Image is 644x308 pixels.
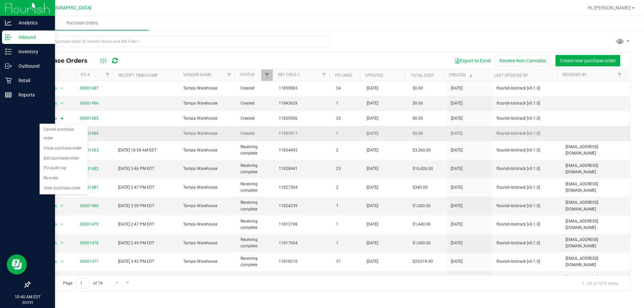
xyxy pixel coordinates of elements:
[58,201,66,211] span: select
[240,237,271,249] span: Receiving complete
[279,203,328,209] span: 11824239
[119,73,158,78] a: Receipt Timestamp
[102,69,113,81] a: Filter
[12,48,52,56] p: Inventory
[112,278,122,287] a: Go to the next page
[496,100,557,107] span: flourish-biotrack [v0.1.0]
[3,294,52,300] p: 10:40 AM EDT
[451,147,463,153] span: [DATE]
[367,221,378,228] span: [DATE]
[118,203,154,209] span: [DATE] 3:59 PM EDT
[451,240,463,246] span: [DATE]
[40,163,88,173] li: PO audit log
[183,184,232,191] span: Tampa Warehouse
[496,240,557,246] span: flourish-biotrack [v0.1.0]
[118,166,154,172] span: [DATE] 3:46 PM EDT
[123,278,133,287] a: Go to the last page
[413,203,431,209] span: $1,000.00
[562,72,587,77] a: Received By
[183,240,232,246] span: Tampa Warehouse
[494,73,528,78] a: Last Updated By
[367,147,378,153] span: [DATE]
[183,147,232,153] span: Tampa Warehouse
[496,147,557,153] span: flourish-biotrack [v0.1.0]
[118,184,154,191] span: [DATE] 2:47 PM EDT
[336,147,359,153] span: 2
[336,184,359,191] span: 2
[261,69,272,81] a: Filter
[413,147,431,153] span: $3,360.00
[336,100,359,107] span: 1
[451,100,463,107] span: [DATE]
[336,130,359,137] span: 1
[279,147,328,153] span: 11834493
[566,237,626,249] span: [EMAIL_ADDRESS][DOMAIN_NAME]
[7,254,27,274] iframe: Resource center
[336,115,359,122] span: 33
[279,166,328,172] span: 11828441
[413,240,431,246] span: $1,000.00
[58,99,66,108] span: select
[411,73,434,78] a: Total Cost
[279,100,328,107] span: 11843629
[5,91,12,98] inline-svg: Reports
[80,203,99,208] a: 00001480
[77,278,89,289] input: 1
[5,63,12,69] inline-svg: Outbound
[336,258,359,265] span: 37
[80,101,99,106] a: 00001486
[80,166,99,171] a: 00001482
[560,58,616,63] span: Create new purchase order
[118,221,154,228] span: [DATE] 2:47 PM EDT
[336,221,359,228] span: 1
[240,85,271,91] span: Created
[367,166,378,172] span: [DATE]
[183,72,211,77] a: Vendor Name
[240,100,271,107] span: Created
[413,115,423,122] span: $0.00
[46,5,92,11] span: [GEOGRAPHIC_DATA]
[413,221,431,228] span: $1,440.00
[40,173,88,183] li: Re-order
[80,185,99,190] a: 00001481
[240,274,271,287] span: Receiving complete
[336,166,359,172] span: 23
[566,274,626,287] span: [EMAIL_ADDRESS][DOMAIN_NAME]
[367,100,378,107] span: [DATE]
[451,85,463,91] span: [DATE]
[496,203,557,209] span: flourish-biotrack [v0.1.0]
[30,37,330,47] input: Search Purchase Order ID, Vendor Name and Ref Field 1
[451,166,463,172] span: [DATE]
[183,203,232,209] span: Tampa Warehouse
[496,184,557,191] span: flourish-biotrack [v0.1.0]
[16,16,149,30] a: Purchase Orders
[496,85,557,91] span: flourish-biotrack [v0.1.0]
[495,55,550,66] button: Receive Non-Cannabis
[451,115,463,122] span: [DATE]
[35,57,94,64] span: Purchase Orders
[496,166,557,172] span: flourish-biotrack [v0.1.0]
[451,130,463,137] span: [DATE]
[40,143,88,153] li: Close purchase order
[367,115,378,122] span: [DATE]
[496,115,557,122] span: flourish-biotrack [v0.1.0]
[588,5,631,10] span: Hi, [PERSON_NAME]!
[183,258,232,265] span: Tampa Warehouse
[413,85,423,91] span: $0.00
[80,241,99,245] a: 00001478
[57,278,108,289] span: Page of 74
[81,72,90,77] a: PO #
[413,100,423,107] span: $0.00
[40,125,88,143] li: Cancel purchase order
[223,69,234,81] a: Filter
[240,130,271,137] span: Created
[614,69,625,81] a: Filter
[577,278,624,288] span: 1 - 20 of 1476 items
[12,91,52,99] p: Reports
[367,85,378,91] span: [DATE]
[183,115,232,122] span: Tampa Warehouse
[5,34,12,41] inline-svg: Inbound
[80,222,99,227] a: 00001479
[496,130,557,137] span: flourish-biotrack [v0.1.0]
[80,86,99,90] a: 00001487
